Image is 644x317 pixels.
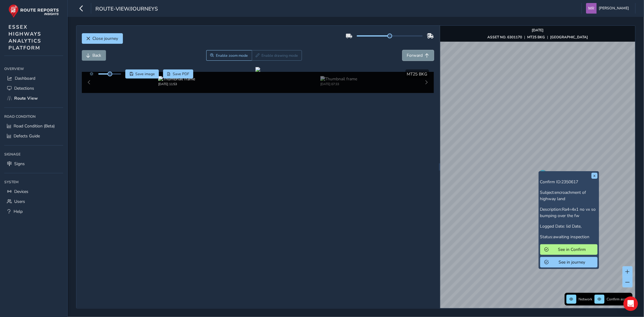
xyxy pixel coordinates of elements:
a: Dashboard [4,73,63,83]
a: Devices [4,187,63,197]
strong: [DATE] [532,28,544,33]
span: Back [93,53,101,58]
span: Confirm assets [607,297,631,302]
a: Route View [4,93,63,103]
div: [DATE] 11:53 [158,82,195,86]
button: See in journey [540,257,598,267]
button: Forward [402,50,434,61]
strong: ASSET NO. 6301170 [488,35,522,40]
div: System [4,178,63,187]
span: awaiting inspection [553,234,590,240]
button: See in Confirm [540,244,598,255]
span: Forward [407,53,423,58]
span: Enable zoom mode [216,53,248,58]
div: Map marker [539,170,547,183]
span: Close journey [93,36,118,41]
span: route-view/journeys [95,5,158,14]
p: Description: [540,206,598,219]
span: ESSEX HIGHWAYS ANALYTICS PLATFORM [8,24,41,51]
a: Users [4,197,63,207]
div: Signage [4,150,63,159]
button: Save [125,69,159,78]
span: Detections [14,85,34,91]
p: Status: [540,234,598,240]
span: MT25 BKG [407,71,428,77]
p: Confirm ID: [540,179,598,185]
img: Thumbnail frame [320,76,357,82]
p: Logged Date: [540,223,598,229]
span: See in journey [551,259,593,265]
a: Detections [4,83,63,93]
img: rr logo [8,4,59,18]
span: Help [14,209,23,214]
span: Devices [14,189,28,194]
div: Road Condition [4,112,63,121]
div: | | [488,35,588,40]
button: x [591,173,598,179]
span: [PERSON_NAME] [599,3,629,14]
div: Overview [4,64,63,73]
a: Defects Guide [4,131,63,141]
button: PDF [163,69,194,78]
span: Signs [14,161,25,167]
a: Road Condition (Beta) [4,121,63,131]
span: lid Date, [566,223,582,229]
span: Save image [135,72,155,76]
span: Route View [14,95,38,101]
span: Users [14,199,25,204]
button: Zoom [206,50,252,61]
div: [DATE] 07:33 [320,82,357,86]
span: Save PDF [173,72,189,76]
span: 2350617 [562,179,578,185]
button: Back [82,50,106,61]
a: Help [4,207,63,216]
span: encroachment of highway land [540,190,586,202]
span: Dashboard [15,75,35,81]
strong: [GEOGRAPHIC_DATA] [550,35,588,40]
span: Road Condition (Beta) [14,123,55,129]
span: Ra4=4x1 no vx so bumping over the fw [540,207,596,219]
button: Close journey [82,33,123,44]
a: Signs [4,159,63,169]
span: Network [578,297,592,302]
strong: MT25 BKG [527,35,545,40]
span: See in Confirm [551,247,593,252]
button: [PERSON_NAME] [586,3,631,14]
p: Subject: [540,189,598,202]
img: diamond-layout [586,3,597,14]
div: Open Intercom Messenger [623,296,638,311]
span: Defects Guide [14,133,40,139]
img: Thumbnail frame [158,76,195,82]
